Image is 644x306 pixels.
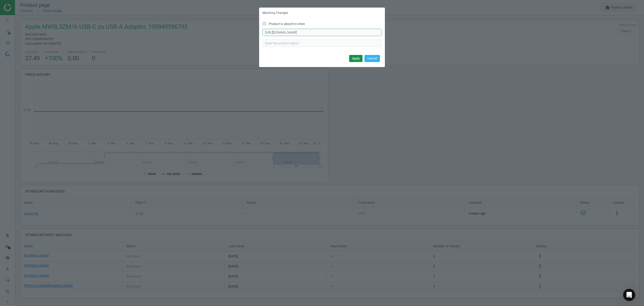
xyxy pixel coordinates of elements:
[262,29,382,36] input: Enter correct product URL
[349,55,363,62] button: Apply
[262,11,288,15] h5: Matching Changes
[262,39,382,47] input: Enter the product option
[268,22,306,26] span: Product is absent in store
[623,289,635,301] div: Open Intercom Messenger
[365,55,380,62] button: Cancel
